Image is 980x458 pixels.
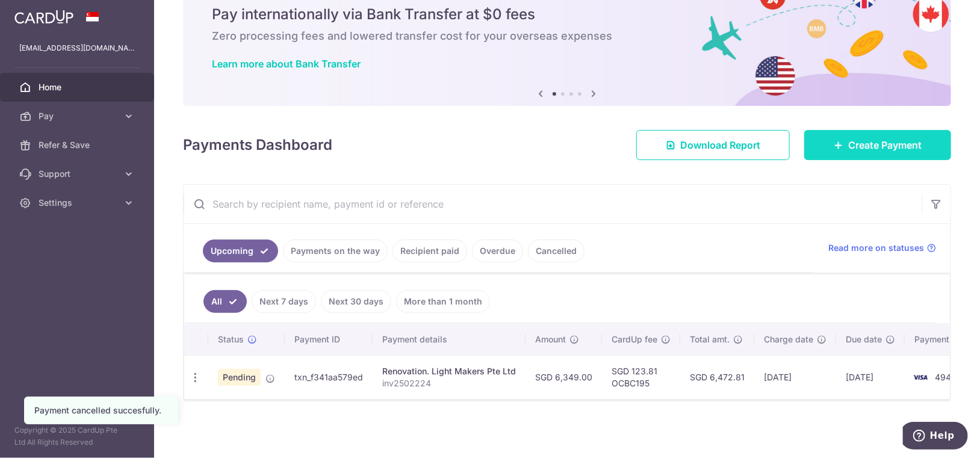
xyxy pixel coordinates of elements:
[935,372,957,382] span: 4949
[19,42,135,54] p: [EMAIL_ADDRESS][DOMAIN_NAME]
[39,168,118,180] span: Support
[203,240,278,262] a: Upcoming
[382,377,516,389] p: inv2502224
[34,404,168,416] div: Payment cancelled succesfully.
[203,290,247,313] a: All
[848,138,922,152] span: Create Payment
[602,355,680,399] td: SGD 123.81 OCBC195
[612,333,657,345] span: CardUp fee
[846,333,882,345] span: Due date
[382,365,516,377] div: Renovation. Light Makers Pte Ltd
[39,81,118,93] span: Home
[373,324,526,355] th: Payment details
[39,197,118,209] span: Settings
[535,333,566,345] span: Amount
[14,10,73,24] img: CardUp
[526,355,602,399] td: SGD 6,349.00
[528,240,585,262] a: Cancelled
[218,369,261,386] span: Pending
[690,333,730,345] span: Total amt.
[321,290,391,313] a: Next 30 days
[636,130,790,160] a: Download Report
[285,355,373,399] td: txn_f341aa579ed
[283,240,388,262] a: Payments on the way
[472,240,523,262] a: Overdue
[252,290,316,313] a: Next 7 days
[680,138,760,152] span: Download Report
[39,139,118,151] span: Refer & Save
[212,5,922,24] h5: Pay internationally via Bank Transfer at $0 fees
[764,333,813,345] span: Charge date
[39,110,118,122] span: Pay
[828,242,924,254] span: Read more on statuses
[212,58,361,70] a: Learn more about Bank Transfer
[804,130,951,160] a: Create Payment
[392,240,467,262] a: Recipient paid
[218,333,244,345] span: Status
[903,422,968,452] iframe: Opens a widget where you can find more information
[183,134,332,156] h4: Payments Dashboard
[828,242,936,254] a: Read more on statuses
[184,185,922,223] input: Search by recipient name, payment id or reference
[680,355,754,399] td: SGD 6,472.81
[212,29,922,43] h6: Zero processing fees and lowered transfer cost for your overseas expenses
[396,290,490,313] a: More than 1 month
[285,324,373,355] th: Payment ID
[908,370,932,385] img: Bank Card
[754,355,836,399] td: [DATE]
[836,355,905,399] td: [DATE]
